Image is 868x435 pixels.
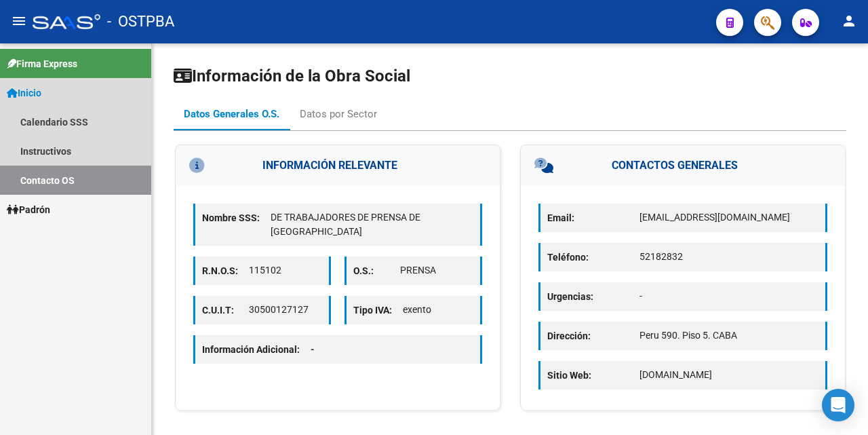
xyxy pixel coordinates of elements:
p: Sitio Web: [547,368,639,383]
p: 115102 [249,263,322,278]
p: Dirección: [547,328,639,343]
div: Datos Generales O.S. [184,107,279,121]
p: DE TRABAJADORES DE PRENSA DE [GEOGRAPHIC_DATA] [271,210,473,239]
h3: INFORMACIÓN RELEVANTE [176,145,500,186]
p: C.U.I.T: [202,303,249,318]
span: Firma Express [7,56,77,71]
p: Nombre SSS: [202,210,271,225]
span: - [311,344,315,355]
p: [EMAIL_ADDRESS][DOMAIN_NAME] [639,210,818,225]
p: R.N.O.S: [202,263,249,278]
p: Información Adicional: [202,342,325,357]
p: [DOMAIN_NAME] [639,368,818,382]
h1: Información de la Obra Social [174,65,846,87]
div: Datos por Sector [300,107,377,121]
span: - OSTPBA [107,7,174,37]
div: Open Intercom Messenger [822,389,854,421]
p: - [639,289,818,303]
span: Inicio [7,86,41,100]
h3: CONTACTOS GENERALES [521,145,845,186]
mat-icon: menu [11,13,27,29]
p: Urgencias: [547,289,639,304]
p: O.S.: [353,263,400,278]
p: exento [403,303,473,317]
p: Tipo IVA: [353,303,403,318]
p: Peru 590. Piso 5. CABA [639,328,818,343]
p: 52182832 [639,250,818,264]
p: PRENSA [400,263,473,278]
p: 30500127127 [249,303,322,317]
mat-icon: person [841,13,857,29]
span: Padrón [7,202,50,217]
p: Email: [547,210,639,225]
p: Teléfono: [547,250,639,265]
